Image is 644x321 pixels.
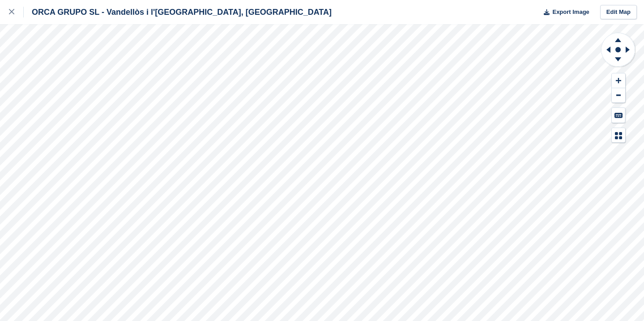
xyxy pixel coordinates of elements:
span: Export Image [552,8,589,17]
a: Edit Map [600,5,637,20]
button: Export Image [538,5,589,20]
button: Map Legend [612,128,625,143]
div: ORCA GRUPO SL - Vandellòs i l'[GEOGRAPHIC_DATA], [GEOGRAPHIC_DATA] [24,7,332,17]
button: Keyboard Shortcuts [612,108,625,123]
button: Zoom Out [612,88,625,103]
button: Zoom In [612,73,625,88]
